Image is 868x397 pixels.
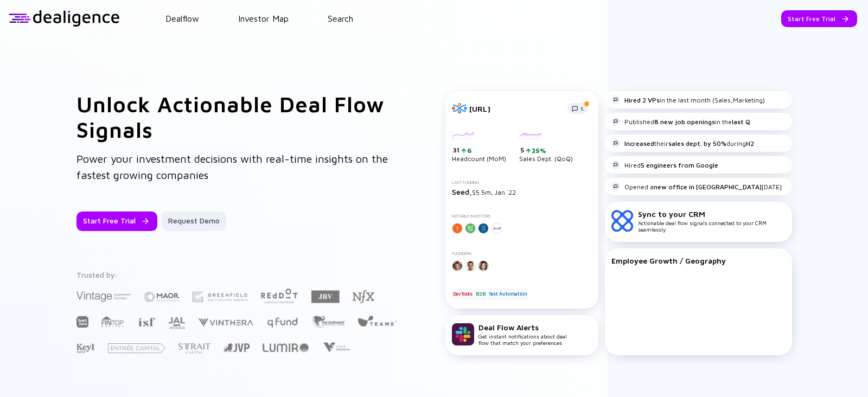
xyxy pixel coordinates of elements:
button: Request Demo [162,212,226,231]
img: FINTOP Capital [101,316,124,328]
div: Trusted by: [76,270,399,279]
strong: sales dept. by 50% [668,139,726,148]
img: Lumir Ventures [263,343,309,352]
strong: H2 [746,139,754,148]
strong: 5 engineers from Google [641,161,718,169]
div: their during [611,139,754,148]
div: Sync to your CRM [638,209,786,219]
h1: Unlock Actionable Deal Flow Signals [76,91,402,142]
div: Deal Flow Alerts [478,323,567,332]
strong: Increased [624,139,654,148]
button: Start Free Trial [781,10,857,27]
div: in the last month (Sales,Marketing) [611,95,765,104]
strong: 8 new job openings [654,118,715,126]
div: 25% [531,146,546,155]
img: JBV Capital [311,290,340,304]
div: 31 [453,146,506,155]
div: Get instant notifications about deal flow that match your preferences [478,323,567,346]
div: [URL] [469,104,561,113]
img: Vinthera [198,317,253,328]
span: Power your investment decisions with real-time insights on the fastest growing companies [76,152,388,181]
img: Vintage Investment Partners [76,290,131,303]
strong: Hired 2 VPs [624,96,660,104]
div: Employee Growth / Geography [611,256,786,265]
img: The Elephant [311,316,344,328]
div: Test Automation [488,289,528,299]
strong: last Q [732,118,750,126]
img: Viola Growth [322,342,350,353]
div: Headcount (MoM) [452,131,506,163]
div: 6 [466,146,472,155]
div: Founders [452,251,592,256]
img: JAL Ventures [168,317,185,329]
button: Start Free Trial [76,212,157,231]
strong: new office in [GEOGRAPHIC_DATA] [654,183,762,191]
div: $5.5m, Jan `22 [452,187,592,196]
a: Dealflow [165,14,199,23]
img: Greenfield Partners [193,292,247,302]
div: 5 [520,146,573,155]
img: NFX [353,290,374,303]
span: Seed, [452,187,472,196]
img: Jerusalem Venture Partners [224,343,250,352]
div: Actionable deal flow signals connected to your CRM seamlessly [638,209,786,233]
div: Hired [611,161,718,169]
div: Sales Dept. (QoQ) [519,131,573,163]
a: Search [328,14,353,23]
div: Opened a [DATE] [611,182,782,191]
div: Notable Investors [452,214,592,219]
img: Entrée Capital [108,343,165,353]
img: Red Dot Capital Partners [260,286,298,304]
div: Published in the [611,117,750,126]
div: DevTools [452,289,474,299]
div: B2B [475,289,486,299]
img: Key1 Capital [76,343,95,354]
img: Israel Secondary Fund [137,317,155,326]
img: Maor Investments [144,288,180,306]
a: Investor Map [238,14,289,23]
img: Strait Capital [178,343,210,354]
img: Q Fund [266,316,298,329]
img: Team8 [358,315,397,326]
div: Last Funding [452,180,592,185]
